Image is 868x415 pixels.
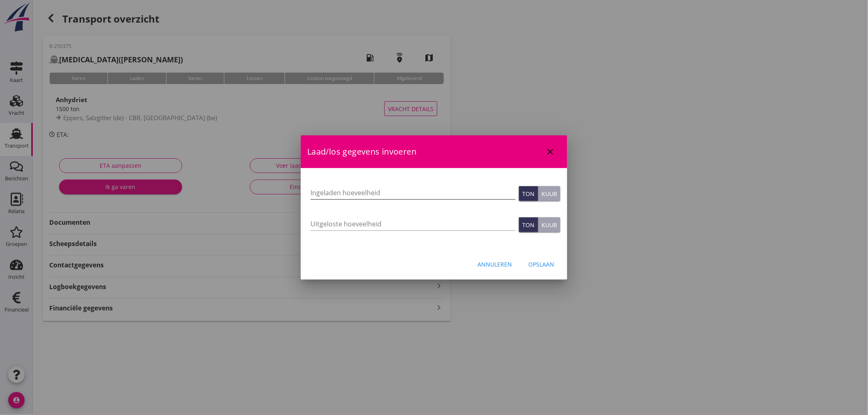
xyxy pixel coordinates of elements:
div: Kuub [541,221,557,229]
button: Kuub [538,217,560,232]
button: Annuleren [471,257,519,271]
i: close [545,147,555,157]
div: Annuleren [477,260,512,269]
input: Ingeladen hoeveelheid [311,186,516,199]
button: Ton [519,186,538,201]
div: Opslaan [528,260,554,269]
button: Kuub [538,186,560,201]
button: Ton [519,217,538,232]
input: Uitgeloste hoeveelheid [311,217,516,230]
div: Kuub [541,189,557,198]
button: Opslaan [522,257,561,271]
div: Laad/los gegevens invoeren [301,135,567,168]
div: Ton [522,189,535,198]
div: Ton [522,221,535,229]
